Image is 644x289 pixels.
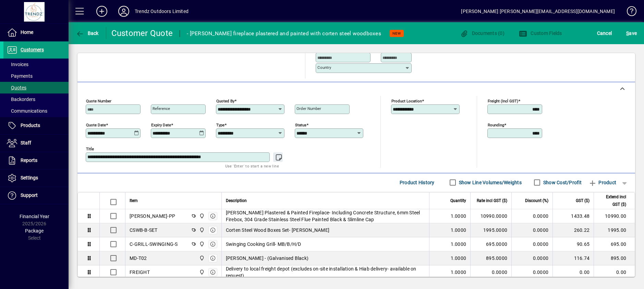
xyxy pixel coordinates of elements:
div: MD-T02 [130,255,147,262]
a: Invoices [3,59,69,70]
span: 1.0000 [451,241,466,248]
span: Quantity [450,197,466,204]
span: Staff [21,140,31,146]
mat-label: Product location [391,98,422,103]
button: Cancel [595,27,614,39]
button: Add [91,5,113,17]
div: [PERSON_NAME]-PP [130,213,175,219]
span: Description [226,197,247,204]
mat-label: Status [295,122,306,127]
span: ave [626,28,637,39]
mat-label: Freight (incl GST) [488,98,518,103]
button: Save [624,27,639,39]
td: 116.74 [552,251,594,265]
span: [PERSON_NAME] Plastered & Painted Fireplace- Including Concrete Structure, 6mm Steel Firebox, 304... [226,209,425,223]
span: 1.0000 [451,227,466,234]
td: 0.0000 [511,209,552,223]
td: 260.22 [552,223,594,237]
div: Trendz Outdoors Limited [135,6,189,17]
span: New Plymouth [197,240,205,248]
mat-label: Order number [296,106,321,111]
span: New Plymouth [197,212,205,220]
span: Item [130,197,138,204]
span: Product History [400,177,435,188]
span: Delivery to local freight depot (excludes on-site installation & Hiab delivery- available on requ... [226,265,425,279]
app-page-header-button: Back [69,27,106,39]
button: Custom Fields [517,27,564,39]
span: S [626,30,629,36]
a: Reports [3,152,69,169]
span: Support [21,192,38,198]
span: Extend incl GST ($) [598,193,626,208]
span: New Plymouth [197,254,205,262]
mat-label: Type [216,122,224,127]
td: 895.00 [594,251,635,265]
span: Corten Steel Wood Boxes Set- [PERSON_NAME] [226,227,330,234]
div: CSWB-B-SET [130,227,158,234]
button: Product [585,176,620,189]
span: Swinging Cooking Grill- MB/B/H/D [226,241,301,248]
span: Back [76,30,99,36]
span: Home [21,29,33,35]
span: Backorders [7,97,35,102]
td: 90.65 [552,237,594,251]
span: 1.0000 [451,255,466,262]
a: Communications [3,105,69,117]
td: 0.0000 [511,223,552,237]
div: Customer Quote [111,28,173,39]
span: [PERSON_NAME] - (Galvanised Black) [226,255,309,262]
span: Rate incl GST ($) [477,197,507,204]
td: 0.0000 [511,237,552,251]
div: - [PERSON_NAME] fireplace plastered and painted with corten steel woodboxes [187,28,381,39]
a: Knowledge Base [622,1,635,24]
mat-label: Quoted by [216,98,234,103]
span: Settings [21,175,38,180]
span: Product [588,177,616,188]
mat-label: Title [86,146,94,151]
a: Quotes [3,82,69,93]
div: [PERSON_NAME] [PERSON_NAME][EMAIL_ADDRESS][DOMAIN_NAME] [461,6,615,17]
a: Payments [3,70,69,82]
td: 0.00 [594,265,635,279]
button: Product History [397,176,437,189]
a: Settings [3,169,69,187]
span: Products [21,123,40,128]
span: Documents (0) [460,30,505,36]
span: Package [25,228,44,234]
span: GST ($) [576,197,590,204]
span: Quotes [7,85,26,90]
td: 1995.00 [594,223,635,237]
a: Support [3,187,69,204]
a: Backorders [3,93,69,105]
span: NEW [392,31,401,36]
span: 1.0000 [451,269,466,276]
span: Communications [7,108,47,114]
span: Payments [7,73,33,79]
span: New Plymouth [197,268,205,276]
mat-label: Country [317,65,331,70]
mat-label: Expiry date [151,122,171,127]
td: 0.0000 [511,265,552,279]
td: 0.0000 [511,251,552,265]
mat-label: Reference [153,106,170,111]
td: 0.00 [552,265,594,279]
mat-label: Quote number [86,98,111,103]
a: Products [3,117,69,134]
span: Custom Fields [519,30,562,36]
span: Customers [21,47,44,52]
td: 695.00 [594,237,635,251]
span: Cancel [597,28,612,39]
mat-label: Rounding [488,122,504,127]
a: Home [3,24,69,41]
td: 1433.48 [552,209,594,223]
span: 1.0000 [451,213,466,219]
span: New Plymouth [197,226,205,234]
div: 695.0000 [475,241,507,248]
span: Discount (%) [525,197,548,204]
div: FREIGHT [130,269,150,276]
button: Profile [113,5,135,17]
a: Staff [3,135,69,152]
div: 0.0000 [475,269,507,276]
button: Documents (0) [458,27,506,39]
span: Reports [21,158,37,163]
